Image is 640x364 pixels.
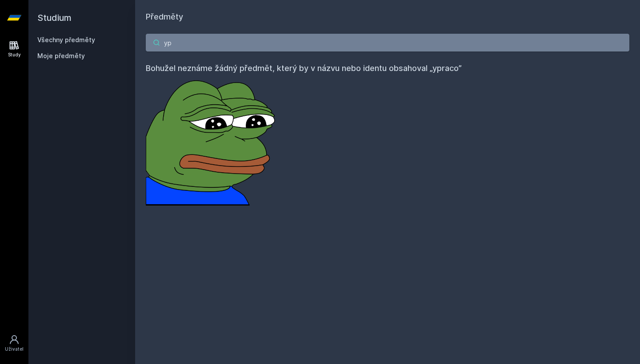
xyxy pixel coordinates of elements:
h1: Předměty [146,11,629,23]
a: Všechny předměty [37,36,95,44]
a: Study [2,36,27,63]
a: Uživatel [2,330,27,357]
img: error_picture.png [146,75,279,206]
span: Moje předměty [37,51,85,60]
div: Study [8,51,21,58]
div: Uživatel [5,346,24,352]
input: Název nebo ident předmětu… [146,34,629,51]
h4: Bohužel neznáme žádný předmět, který by v názvu nebo identu obsahoval „ypraco” [146,62,629,75]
